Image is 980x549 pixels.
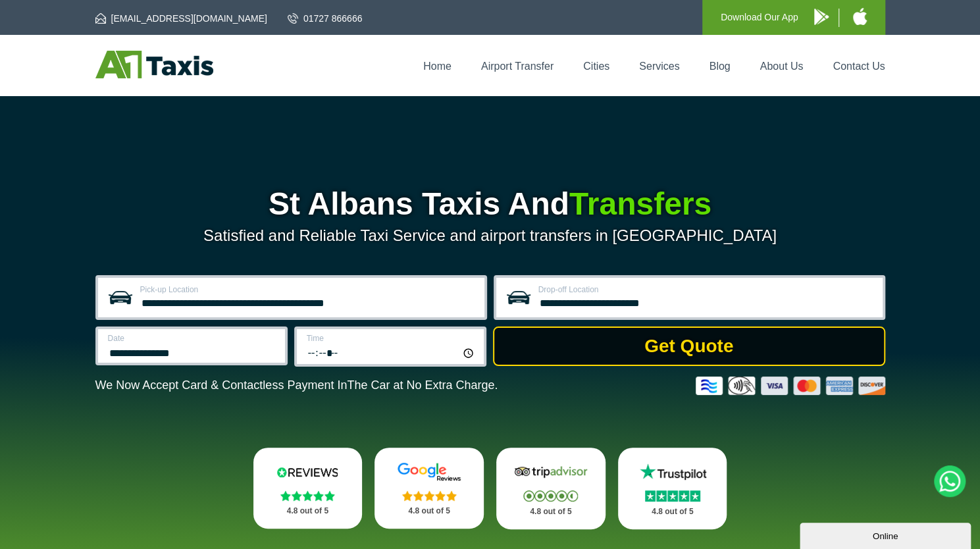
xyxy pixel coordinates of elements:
p: 4.8 out of 5 [511,504,591,520]
a: Reviews.io Stars 4.8 out of 5 [253,448,363,529]
a: Tripadvisor Stars 4.8 out of 5 [496,448,606,529]
a: 01727 866666 [288,12,363,25]
a: Cities [583,61,609,72]
p: Download Our App [721,9,798,26]
p: We Now Accept Card & Contactless Payment In [95,379,498,392]
img: Credit And Debit Cards [696,377,885,395]
label: Pick-up Location [140,286,477,294]
a: Blog [709,61,730,72]
a: Services [639,61,679,72]
a: Airport Transfer [481,61,554,72]
p: Satisfied and Reliable Taxi Service and airport transfers in [GEOGRAPHIC_DATA] [95,226,885,245]
img: Tripadvisor [511,462,590,482]
span: Transfers [569,186,711,221]
a: Trustpilot Stars 4.8 out of 5 [618,448,727,529]
img: Trustpilot [633,462,712,482]
img: A1 Taxis St Albans LTD [95,51,213,78]
label: Time [307,334,476,342]
label: Drop-off Location [538,286,875,294]
img: A1 Taxis Android App [814,9,829,25]
a: Home [423,61,451,72]
img: Stars [523,490,578,502]
img: Stars [280,490,335,501]
a: About Us [760,61,804,72]
span: The Car at No Extra Charge. [347,379,498,392]
p: 4.8 out of 5 [632,504,713,520]
a: [EMAIL_ADDRESS][DOMAIN_NAME] [95,12,267,25]
label: Date [108,334,277,342]
img: Stars [402,490,457,501]
a: Google Stars 4.8 out of 5 [374,448,484,529]
h1: St Albans Taxis And [95,188,885,220]
a: Contact Us [833,61,885,72]
p: 4.8 out of 5 [268,503,348,519]
button: Get Quote [493,327,885,366]
p: 4.8 out of 5 [389,503,469,519]
img: Reviews.io [268,462,347,482]
img: A1 Taxis iPhone App [853,8,867,25]
img: Google [390,462,469,482]
iframe: chat widget [800,520,973,549]
img: Stars [645,490,700,502]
